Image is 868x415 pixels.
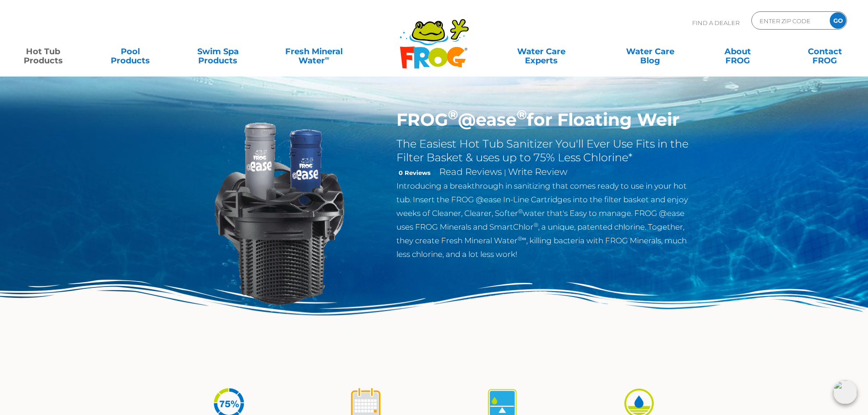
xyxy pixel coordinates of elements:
a: Write Review [508,166,567,177]
a: Hot TubProducts [9,42,77,61]
sup: ® [534,221,538,228]
p: Find A Dealer [692,11,740,34]
p: Introducing a breakthrough in sanitizing that comes ready to use in your hot tub. Insert the FROG... [396,179,694,261]
strong: 0 Reviews [399,169,431,176]
img: InLineWeir_Front_High_inserting-v2.png [175,109,383,318]
sup: ® [448,107,458,123]
a: Swim SpaProducts [184,42,252,61]
a: Read Reviews [439,166,502,177]
img: openIcon [833,380,857,404]
a: ContactFROG [791,42,859,61]
a: Water CareExperts [486,42,596,61]
a: Water CareBlog [616,42,684,61]
input: GO [830,12,846,29]
sup: ∞ [325,54,329,61]
sup: ® [518,208,523,215]
input: Zip Code Form [759,14,820,27]
h1: FROG @ease for Floating Weir [396,109,694,130]
sup: ∞ [522,235,526,242]
sup: ® [517,107,527,123]
sup: ® [518,235,522,242]
h2: The Easiest Hot Tub Sanitizer You'll Ever Use Fits in the Filter Basket & uses up to 75% Less Chl... [396,137,694,164]
span: | [504,168,506,177]
a: PoolProducts [97,42,164,61]
a: Fresh MineralWater∞ [271,42,356,61]
a: AboutFROG [704,42,771,61]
